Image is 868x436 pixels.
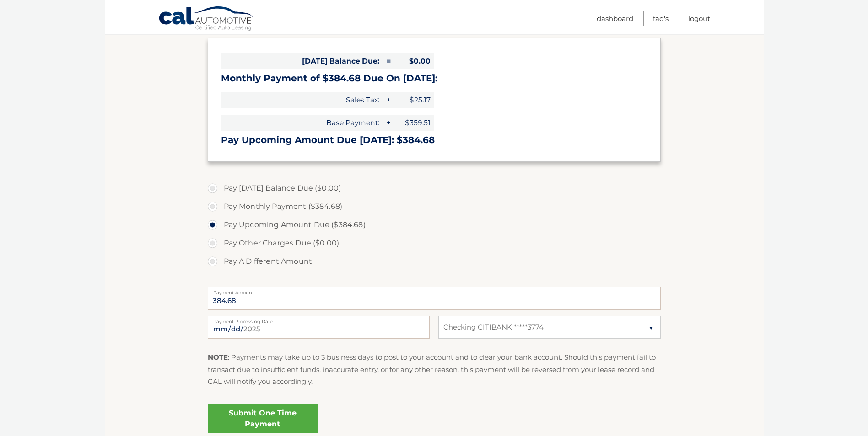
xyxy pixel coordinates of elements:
h3: Monthly Payment of $384.68 Due On [DATE]: [221,73,647,84]
p: : Payments may take up to 3 business days to post to your account and to clear your bank account.... [208,351,661,388]
input: Payment Date [208,316,430,339]
span: $25.17 [393,92,434,108]
h3: Pay Upcoming Amount Due [DATE]: $384.68 [221,134,647,146]
strong: NOTE [208,353,228,362]
a: Dashboard [597,11,633,26]
span: + [383,115,393,131]
a: FAQ's [653,11,669,26]
span: [DATE] Balance Due: [221,53,383,69]
label: Payment Amount [208,287,661,294]
label: Pay [DATE] Balance Due ($0.00) [208,179,661,197]
a: Submit One Time Payment [208,404,318,433]
label: Pay Monthly Payment ($384.68) [208,197,661,216]
label: Pay A Different Amount [208,252,661,271]
span: + [383,92,393,108]
a: Logout [688,11,710,26]
label: Pay Other Charges Due ($0.00) [208,234,661,252]
input: Payment Amount [208,287,661,310]
label: Pay Upcoming Amount Due ($384.68) [208,216,661,234]
span: $359.51 [393,115,434,131]
a: Cal Automotive [158,6,254,32]
span: = [383,53,393,69]
span: Sales Tax: [221,92,383,108]
label: Payment Processing Date [208,316,430,323]
span: Base Payment: [221,115,383,131]
span: $0.00 [393,53,434,69]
